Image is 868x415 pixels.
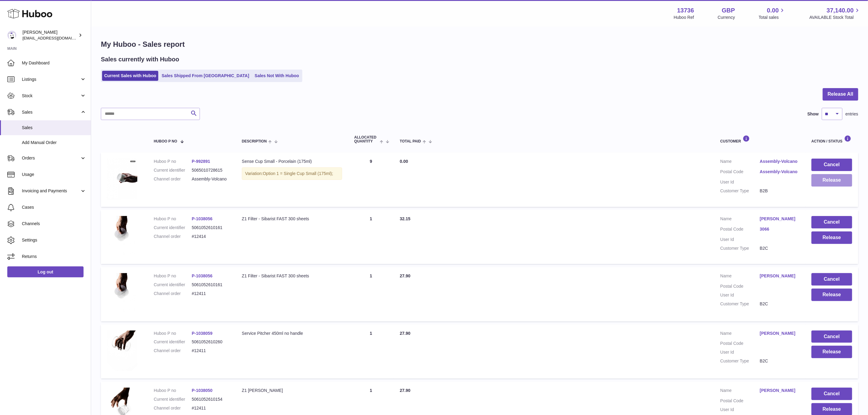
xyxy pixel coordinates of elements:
[22,237,86,243] span: Settings
[720,331,760,338] dt: Name
[720,226,760,234] dt: Postal Code
[154,348,192,354] dt: Channel order
[242,139,267,143] span: Description
[252,71,301,81] a: Sales Not With Huboo
[811,273,852,286] button: Cancel
[107,216,137,256] img: 137361742779216.jpeg
[154,216,192,222] dt: Huboo P no
[192,159,210,164] a: P-992891
[192,176,230,182] dd: Assembly-Volcano
[400,273,410,278] span: 27.90
[22,140,86,146] span: Add Manual Order
[720,358,760,364] dt: Customer Type
[192,234,230,239] dd: #12414
[354,135,378,143] span: ALLOCATED Quantity
[811,135,852,143] div: Action / Status
[154,167,192,173] dt: Current identifier
[718,15,735,20] div: Currency
[720,216,760,223] dt: Name
[348,153,394,207] td: 9
[192,331,213,336] a: P-1038059
[154,159,192,164] dt: Huboo P no
[263,171,333,176] span: Option 1 = Single Cup Small (175ml);
[154,388,192,393] dt: Huboo P no
[400,216,410,221] span: 32.15
[107,273,137,314] img: 137361742779216.jpeg
[760,388,799,393] a: [PERSON_NAME]
[192,348,230,354] dd: #12411
[154,339,192,345] dt: Current identifier
[720,135,799,143] div: Customer
[811,232,852,244] button: Release
[22,60,86,66] span: My Dashboard
[101,55,179,63] h2: Sales currently with Huboo
[192,291,230,297] dd: #12411
[22,29,77,41] div: [PERSON_NAME]
[811,331,852,343] button: Cancel
[348,210,394,264] td: 1
[22,36,89,40] span: [EMAIL_ADDRESS][DOMAIN_NAME]
[823,88,858,101] button: Release All
[760,226,799,232] a: 3066
[811,159,852,171] button: Cancel
[22,254,86,259] span: Returns
[22,204,86,210] span: Cases
[760,245,799,251] dd: B2C
[760,169,799,175] a: Assembly-Volcano
[720,341,760,346] dt: Postal Code
[720,273,760,280] dt: Name
[22,93,80,99] span: Stock
[760,301,799,307] dd: B2C
[192,396,230,402] dd: 5061052610154
[759,6,786,20] a: 0.00 Total sales
[809,6,861,20] a: 37,140.00 AVAILABLE Stock Total
[348,267,394,321] td: 1
[720,388,760,395] dt: Name
[720,188,760,194] dt: Customer Type
[154,176,192,182] dt: Channel order
[154,273,192,279] dt: Huboo P no
[400,139,421,143] span: Total paid
[767,6,779,15] span: 0.00
[22,109,80,115] span: Sales
[722,6,735,15] strong: GBP
[102,71,158,81] a: Current Sales with Huboo
[160,71,251,81] a: Sales Shipped From [GEOGRAPHIC_DATA]
[400,331,410,336] span: 27.90
[22,77,80,82] span: Listings
[192,405,230,411] dd: #12411
[760,273,799,279] a: [PERSON_NAME]
[242,273,342,279] div: Z1 Filter - Sibarist FAST 300 sheets
[242,159,342,164] div: Sense Cup Small - Porcelain (175ml)
[192,282,230,288] dd: 5061052610161
[107,159,137,199] img: 137361722681708.png
[760,159,799,164] a: Assembly-Volcano
[154,405,192,411] dt: Channel order
[242,167,342,180] div: Variation:
[720,237,760,242] dt: User Id
[846,111,858,117] span: entries
[808,111,819,117] label: Show
[154,331,192,336] dt: Huboo P no
[720,245,760,251] dt: Customer Type
[811,289,852,301] button: Release
[192,167,230,173] dd: 5065010728615
[154,396,192,402] dt: Current identifier
[720,407,760,413] dt: User Id
[192,339,230,345] dd: 5061052610260
[720,169,760,176] dt: Postal Code
[154,234,192,239] dt: Channel order
[154,225,192,231] dt: Current identifier
[720,159,760,166] dt: Name
[192,273,213,278] a: P-1038056
[760,216,799,222] a: [PERSON_NAME]
[7,31,16,40] img: internalAdmin-13736@internal.huboo.com
[760,331,799,336] a: [PERSON_NAME]
[760,188,799,194] dd: B2B
[811,174,852,187] button: Release
[811,216,852,228] button: Cancel
[154,291,192,297] dt: Channel order
[22,221,86,227] span: Channels
[760,358,799,364] dd: B2C
[677,6,694,15] strong: 13736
